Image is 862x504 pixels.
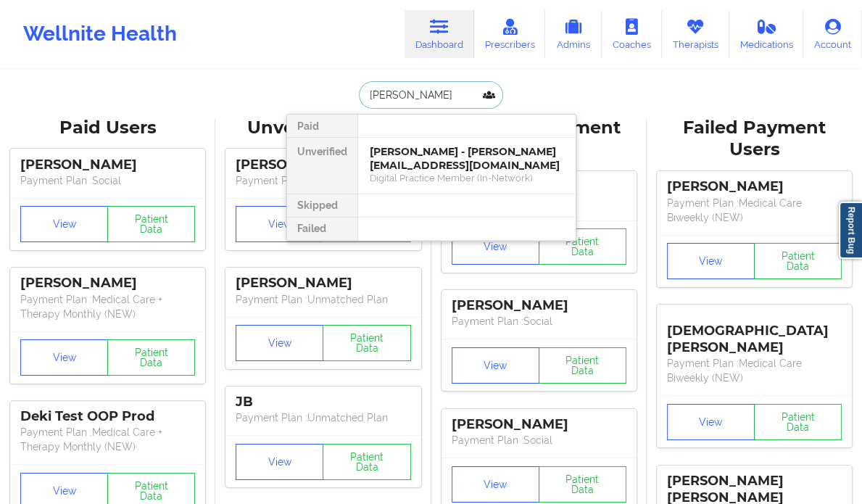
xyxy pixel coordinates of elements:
div: [PERSON_NAME] [452,416,626,433]
button: View [667,404,755,440]
button: Patient Data [539,466,626,503]
button: Patient Data [754,404,842,440]
p: Payment Plan : Medical Care + Therapy Monthly (NEW) [20,292,195,321]
button: Patient Data [754,243,842,279]
a: Therapists [662,10,729,58]
p: Payment Plan : Medical Care Biweekly (NEW) [667,356,842,385]
a: Admins [545,10,602,58]
p: Payment Plan : Unmatched Plan [236,173,410,188]
div: Unverified [287,138,357,194]
button: View [236,444,323,480]
button: Patient Data [539,228,626,265]
p: Payment Plan : Social [20,173,195,188]
div: Skipped [287,194,357,218]
div: Paid [287,115,357,138]
button: View [452,347,539,384]
a: Dashboard [405,10,474,58]
button: View [236,325,323,361]
a: Coaches [602,10,662,58]
button: View [667,243,755,279]
button: Patient Data [539,347,626,384]
div: [PERSON_NAME] [452,297,626,314]
div: [DEMOGRAPHIC_DATA][PERSON_NAME] [667,312,842,356]
button: View [452,466,539,503]
div: Unverified Users [225,117,420,139]
p: Payment Plan : Medical Care Biweekly (NEW) [667,196,842,225]
p: Payment Plan : Social [452,314,626,329]
a: Report Bug [839,202,862,259]
div: [PERSON_NAME] - [PERSON_NAME][EMAIL_ADDRESS][DOMAIN_NAME] [370,145,564,172]
div: JB [236,394,410,410]
button: Patient Data [107,206,195,242]
p: Payment Plan : Social [452,433,626,447]
div: [PERSON_NAME] [20,157,195,173]
div: Deki Test OOP Prod [20,408,195,425]
div: Digital Practice Member (In-Network) [370,172,564,184]
div: Failed Payment Users [657,117,852,162]
p: Payment Plan : Unmatched Plan [236,292,410,307]
button: View [452,228,539,265]
button: View [20,206,108,242]
div: [PERSON_NAME] [20,275,195,292]
button: View [20,339,108,376]
button: Patient Data [107,339,195,376]
p: Payment Plan : Unmatched Plan [236,410,410,425]
button: Patient Data [323,444,410,480]
div: [PERSON_NAME] [236,275,410,292]
p: Payment Plan : Medical Care + Therapy Monthly (NEW) [20,425,195,454]
div: Paid Users [10,117,205,139]
a: Medications [729,10,804,58]
button: View [236,206,323,242]
a: Account [803,10,862,58]
div: [PERSON_NAME] [667,178,842,195]
div: [PERSON_NAME] [236,157,410,173]
button: Patient Data [323,325,410,361]
a: Prescribers [474,10,546,58]
div: Failed [287,218,357,241]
